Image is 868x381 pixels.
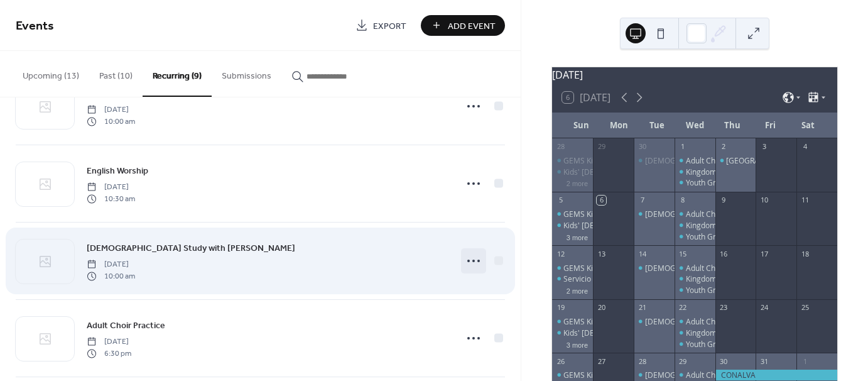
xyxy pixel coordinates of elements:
div: 30 [719,356,729,366]
div: Youth Group & Kids' Class [675,285,715,295]
div: 8 [678,196,688,205]
a: [DEMOGRAPHIC_DATA] Study with [PERSON_NAME] [87,241,295,255]
div: Thu [713,113,751,138]
div: Bible Study with Lance [634,370,675,380]
div: Kingdom Women [675,273,715,284]
div: Kids' Church [552,328,593,338]
div: 6 [597,196,606,205]
button: Past (10) [89,51,143,96]
span: 10:30 am [87,193,135,204]
div: [DATE] [552,67,837,82]
div: West Brownsville Garden Club [715,155,756,166]
div: 31 [759,356,769,366]
button: Submissions [212,51,281,96]
div: Kingdom Women [686,220,746,231]
div: 15 [678,249,688,258]
div: GEMS Kids' Choir [563,370,624,380]
div: 29 [597,142,606,152]
div: 20 [597,303,606,312]
div: 18 [800,249,810,258]
div: Servicio de Adoración [552,273,593,284]
div: 13 [597,249,606,258]
div: Sat [789,113,827,138]
span: [DATE] [87,182,135,193]
span: [DATE] [87,104,135,116]
span: English Worship [87,165,148,178]
div: 29 [678,356,688,366]
button: 2 more [561,285,593,295]
div: Adult Choir Practice [686,155,755,166]
span: Export [373,19,406,33]
div: Youth Group & Kids' Class [686,231,776,242]
span: [DATE] [87,336,131,348]
div: Kingdom Women [675,220,715,231]
span: Adult Choir Practice [87,319,165,333]
a: Export [346,15,416,36]
div: Adult Choir Practice [686,263,755,273]
div: 30 [637,142,647,152]
div: Kingdom Women [686,273,746,284]
div: [DEMOGRAPHIC_DATA] Study with [PERSON_NAME] [645,155,825,166]
div: Kingdom Women [675,328,715,338]
div: GEMS Kids' Choir [563,316,624,327]
div: GEMS Kids' Choir [552,209,593,219]
div: Adult Choir Practice [675,263,715,273]
div: Tue [638,113,676,138]
span: 10:00 am [87,270,135,282]
div: 9 [719,196,729,205]
div: [DEMOGRAPHIC_DATA] Study with [PERSON_NAME] [645,370,825,380]
div: Adult Choir Practice [675,209,715,219]
div: GEMS Kids' Choir [552,370,593,380]
button: Recurring (9) [143,51,212,97]
div: Bible Study with Lance [634,155,675,166]
div: Kingdom Women [686,328,746,338]
button: 2 more [561,177,593,188]
span: Add Event [448,19,496,33]
div: Youth Group & Kids' Class [686,177,776,188]
a: English Worship [87,163,148,178]
a: Adult Choir Practice [87,318,165,333]
div: [DEMOGRAPHIC_DATA] Study with [PERSON_NAME] [645,209,825,219]
div: Kids' Church [552,167,593,177]
div: Wed [676,113,713,138]
div: Adult Choir Practice [675,155,715,166]
div: GEMS Kids' Choir [552,155,593,166]
div: Adult Choir Practice [686,209,755,219]
div: Sun [562,113,600,138]
div: 22 [678,303,688,312]
div: Youth Group & Kids' Class [686,339,776,350]
div: 24 [759,303,769,312]
div: Adult Choir Practice [686,370,755,380]
span: [DATE] [87,259,135,270]
div: Youth Group & Kids' Class [675,231,715,242]
div: 25 [800,303,810,312]
div: 16 [719,249,729,258]
div: 27 [597,356,606,366]
div: [DEMOGRAPHIC_DATA] Study with [PERSON_NAME] [645,316,825,327]
div: 26 [556,356,565,366]
div: Kingdom Women [675,167,715,177]
div: Youth Group & Kids' Class [675,339,715,350]
div: Mon [600,113,637,138]
div: 17 [759,249,769,258]
div: Adult Choir Practice [686,316,755,327]
div: 10 [759,196,769,205]
div: 23 [719,303,729,312]
div: Adult Choir Practice [675,370,715,380]
button: Add Event [421,15,505,36]
div: [GEOGRAPHIC_DATA] [726,155,801,166]
div: 1 [678,142,688,152]
span: Events [16,14,54,38]
div: 4 [800,142,810,152]
div: Servicio de [PERSON_NAME] [563,273,663,284]
div: Bible Study with Lance [634,263,675,273]
div: 21 [637,303,647,312]
div: Bible Study with Lance [634,209,675,219]
div: Bible Study with Lance [634,316,675,327]
div: [DEMOGRAPHIC_DATA] Study with [PERSON_NAME] [645,263,825,273]
div: 11 [800,196,810,205]
div: 28 [556,142,565,152]
div: Kids' [DEMOGRAPHIC_DATA] [563,220,663,231]
span: [DEMOGRAPHIC_DATA] Study with [PERSON_NAME] [87,242,295,255]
